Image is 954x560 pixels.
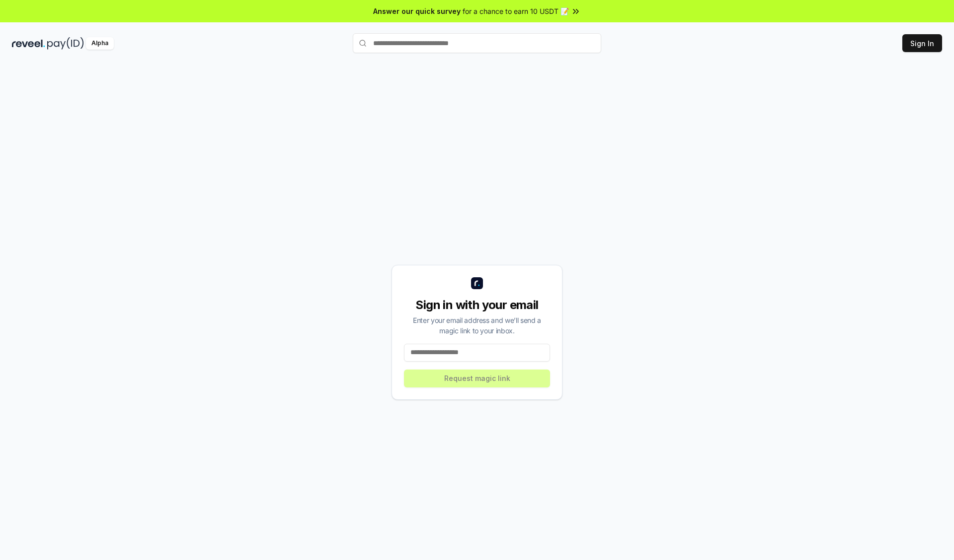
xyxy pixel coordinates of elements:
img: logo_small [471,277,483,289]
div: Sign in with your email [404,297,550,313]
img: reveel_dark [12,37,45,50]
div: Alpha [86,37,114,50]
img: pay_id [47,37,84,50]
button: Sign In [902,34,942,52]
span: Answer our quick survey [373,6,461,16]
span: for a chance to earn 10 USDT 📝 [463,6,569,16]
div: Enter your email address and we’ll send a magic link to your inbox. [404,315,550,336]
